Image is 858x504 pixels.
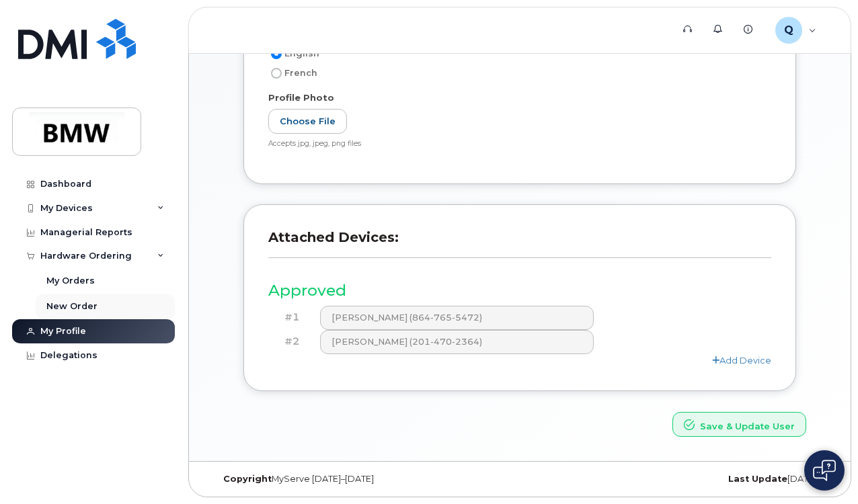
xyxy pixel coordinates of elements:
span: French [284,68,317,78]
label: Profile Photo [268,91,334,104]
span: English [284,48,319,58]
div: QT62689 [766,17,826,44]
input: French [271,68,282,79]
label: Choose File [268,109,347,134]
a: Add Device [712,355,771,366]
h3: Attached Devices: [268,229,771,258]
h3: Approved [268,282,771,299]
div: MyServe [DATE]–[DATE] [213,474,418,485]
img: Open chat [813,460,836,481]
span: Q [784,22,793,38]
strong: Last Update [728,474,787,484]
strong: Copyright [223,474,272,484]
button: Save & Update User [672,412,806,437]
div: Accepts jpg, jpeg, png files [268,139,760,149]
div: [DATE] [622,474,826,485]
h4: #2 [278,336,300,347]
h4: #1 [278,312,300,323]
